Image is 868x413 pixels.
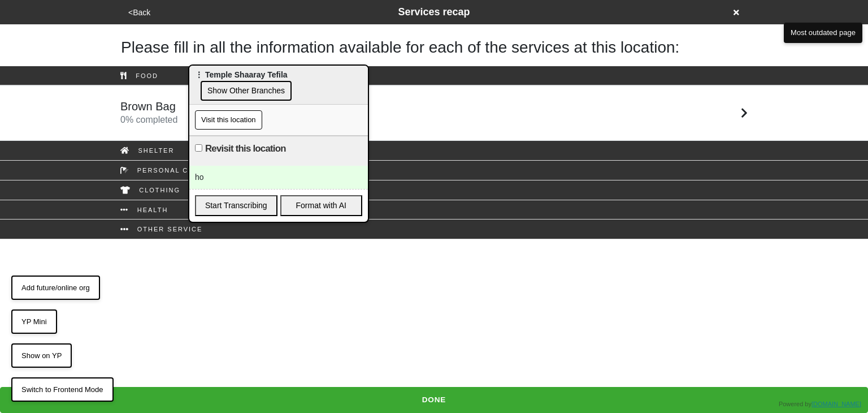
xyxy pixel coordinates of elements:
[121,38,747,57] h1: Please fill in all the information available for each of the services at this location:
[811,401,861,407] a: [DOMAIN_NAME]
[120,115,177,124] span: 0 % completed
[125,6,154,19] button: <Back
[112,186,756,194] div: Clothing
[205,142,286,156] label: Revisit this location
[112,225,756,233] div: Other service
[112,166,756,174] div: Personal Care
[280,195,363,216] button: Format with AI
[11,377,114,402] button: Switch to Frontend Mode
[201,81,292,101] button: Show Other Branches
[11,276,100,300] button: Add future/online org
[195,70,288,79] span: ⋮ Temple Shaaray Tefila
[784,23,862,43] button: Most outdated page
[120,100,177,113] h5: Brown Bag
[112,147,756,154] div: Shelter
[195,195,277,216] button: Start Transcribing
[11,343,72,368] button: Show on YP
[112,72,756,80] div: Food
[195,110,262,130] button: Visit this location
[779,399,861,409] div: Powered by
[112,206,756,214] div: Health
[189,166,368,189] div: ho
[11,309,57,334] button: YP Mini
[398,6,470,18] span: Services recap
